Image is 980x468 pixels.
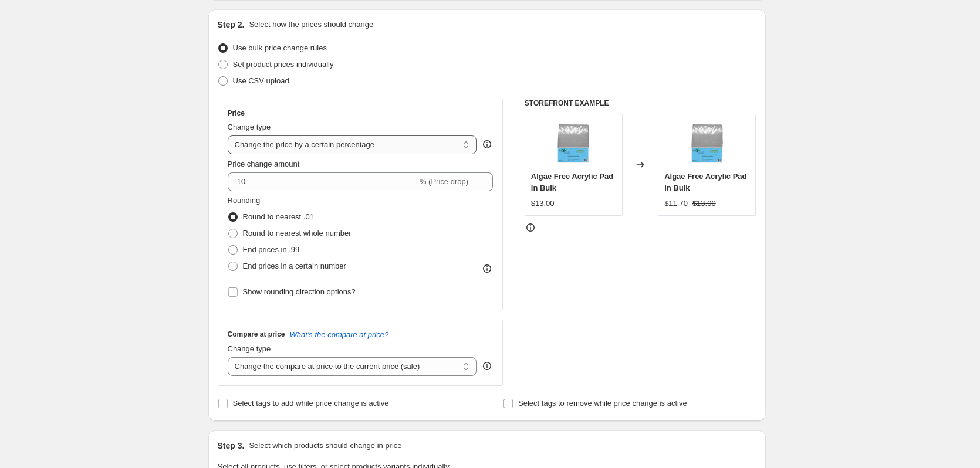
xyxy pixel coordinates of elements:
h6: STOREFRONT EXAMPLE [525,99,756,108]
h2: Step 2. [218,19,245,30]
span: % (Price drop) [420,177,468,186]
input: -15 [228,172,417,191]
button: What's the compare at price? [290,330,389,339]
h3: Price [228,108,245,118]
div: help [481,360,493,372]
span: Round to nearest .01 [243,212,314,221]
p: Select how the prices should change [249,19,373,30]
span: Rounding [228,196,261,205]
span: Set product prices individually [233,60,334,69]
span: End prices in .99 [243,245,300,254]
span: Algae Free Acrylic Pad in Bulk [664,172,746,192]
h2: Step 3. [218,440,245,452]
span: Use CSV upload [233,76,289,85]
span: Change type [228,123,271,131]
span: End prices in a certain number [243,262,346,270]
span: Select tags to remove while price change is active [518,399,687,408]
div: $13.00 [531,198,555,209]
div: help [481,138,493,150]
span: Price change amount [228,160,300,168]
img: Algae-Free-Acrylic-Pad-in-Bulk-Algae-Free-1_80x.jpg [684,120,731,167]
img: Algae-Free-Acrylic-Pad-in-Bulk-Algae-Free-1_80x.jpg [550,120,597,167]
div: $11.70 [664,198,688,209]
span: Show rounding direction options? [243,287,356,296]
span: Algae Free Acrylic Pad in Bulk [531,172,613,192]
h3: Compare at price [228,330,285,339]
span: Round to nearest whole number [243,229,352,238]
p: Select which products should change in price [249,440,401,452]
strike: $13.00 [692,198,716,209]
span: Change type [228,344,271,353]
span: Select tags to add while price change is active [233,399,389,408]
span: Use bulk price change rules [233,43,327,52]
